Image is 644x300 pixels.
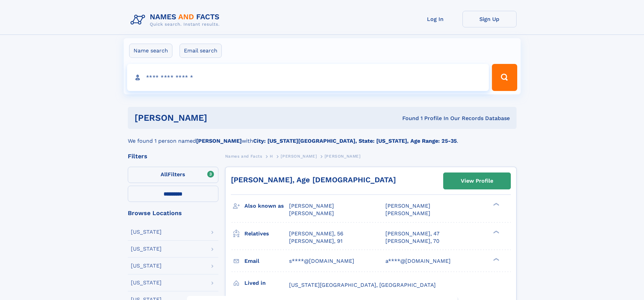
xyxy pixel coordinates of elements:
div: ❯ [492,230,500,234]
div: [US_STATE] [131,280,162,285]
h3: Also known as [244,200,289,212]
div: ❯ [492,202,500,207]
div: [US_STATE] [131,246,162,252]
span: [PERSON_NAME] [385,210,430,216]
span: H [270,154,273,159]
span: [US_STATE][GEOGRAPHIC_DATA], [GEOGRAPHIC_DATA] [289,282,436,288]
a: [PERSON_NAME], 47 [385,230,439,237]
div: We found 1 person named with . [128,129,517,145]
div: Found 1 Profile In Our Records Database [305,115,510,122]
a: [PERSON_NAME] [281,152,317,160]
div: [US_STATE] [131,263,162,269]
label: Filters [128,167,218,183]
h3: Lived in [244,277,289,289]
span: [PERSON_NAME] [289,203,334,209]
div: ❯ [492,257,500,261]
span: [PERSON_NAME] [325,154,361,159]
h3: Email [244,255,289,267]
a: Names and Facts [225,152,262,160]
a: View Profile [444,173,510,189]
span: [PERSON_NAME] [385,203,430,209]
img: Logo Names and Facts [128,11,225,29]
a: Sign Up [462,11,517,27]
a: [PERSON_NAME], 70 [385,237,439,245]
div: [US_STATE] [131,229,162,235]
span: All [161,171,168,178]
button: Search Button [492,64,517,91]
div: Browse Locations [128,210,218,216]
label: Email search [180,44,222,58]
div: Filters [128,153,218,159]
span: [PERSON_NAME] [289,210,334,216]
b: [PERSON_NAME] [196,138,242,144]
h3: Relatives [244,228,289,239]
a: H [270,152,273,160]
a: [PERSON_NAME], 91 [289,237,342,245]
a: Log In [408,11,462,27]
span: [PERSON_NAME] [281,154,317,159]
div: View Profile [461,173,493,189]
b: City: [US_STATE][GEOGRAPHIC_DATA], State: [US_STATE], Age Range: 25-35 [253,138,457,144]
a: [PERSON_NAME], 56 [289,230,343,237]
label: Name search [129,44,172,58]
a: [PERSON_NAME], Age [DEMOGRAPHIC_DATA] [231,176,396,184]
input: search input [127,64,489,91]
h1: [PERSON_NAME] [135,114,305,122]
